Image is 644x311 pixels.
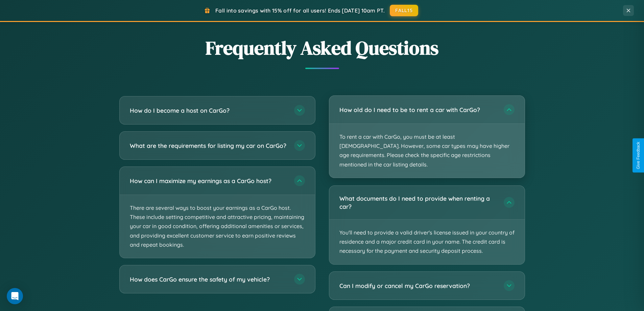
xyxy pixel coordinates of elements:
[390,5,418,16] button: FALL15
[636,142,641,169] div: Give Feedback
[130,141,287,150] h3: What are the requirements for listing my car on CarGo?
[130,177,287,185] h3: How can I maximize my earnings as a CarGo host?
[339,106,497,114] h3: How old do I need to be to rent a car with CarGo?
[329,220,525,264] p: You'll need to provide a valid driver's license issued in your country of residence and a major c...
[339,194,497,211] h3: What documents do I need to provide when renting a car?
[215,7,385,14] span: Fall into savings with 15% off for all users! Ends [DATE] 10am PT.
[120,195,315,258] p: There are several ways to boost your earnings as a CarGo host. These include setting competitive ...
[7,288,23,304] div: Open Intercom Messenger
[339,281,497,290] h3: Can I modify or cancel my CarGo reservation?
[329,124,525,178] p: To rent a car with CarGo, you must be at least [DEMOGRAPHIC_DATA]. However, some car types may ha...
[119,35,525,61] h2: Frequently Asked Questions
[130,275,287,284] h3: How does CarGo ensure the safety of my vehicle?
[130,106,287,115] h3: How do I become a host on CarGo?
